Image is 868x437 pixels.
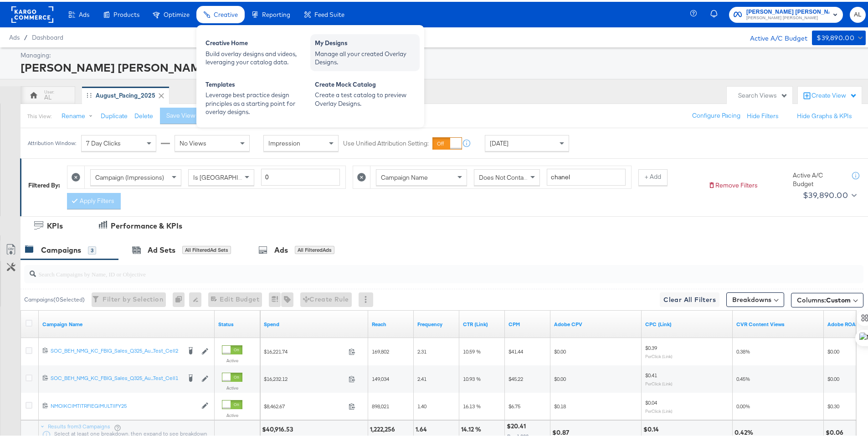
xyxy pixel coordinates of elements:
[826,427,846,435] div: $0.06
[827,346,839,353] span: $0.00
[686,106,747,122] button: Configure Pacing
[736,346,750,353] span: 0.38%
[372,374,389,380] span: 149,034
[113,9,139,16] span: Products
[490,137,508,146] span: [DATE]
[24,294,85,302] div: Campaigns ( 0 Selected)
[51,401,197,408] div: NMO|KC|MT|TRF|EG|MULTI|FY25
[28,179,60,188] div: Filtered By:
[508,401,520,408] span: $6.75
[826,294,851,302] span: Custom
[797,110,852,119] button: Hide Graphs & KPIs
[372,401,389,408] span: 898,021
[21,58,863,73] div: [PERSON_NAME] [PERSON_NAME] (Kargo)
[554,346,566,353] span: $0.00
[164,9,190,16] span: Optimize
[268,137,300,146] span: Impression
[508,374,523,380] span: $45.22
[817,31,854,42] div: $39,890.00
[47,219,63,229] div: KPIs
[88,245,96,253] div: 3
[803,187,848,200] div: $39,890.00
[736,319,820,326] a: CVR Content Views
[51,373,181,380] div: SOC_BEH_NMG_KC_FBIG_Sales_Q325_Au...Test_Cell1
[134,110,153,119] button: Delete
[708,179,758,188] button: Remove Filters
[740,29,807,42] div: Active A/C Budget
[86,137,121,146] span: 7 Day Clicks
[645,352,673,357] sub: Per Click (Link)
[314,9,344,16] span: Feed Suite
[261,167,340,184] input: Enter a number
[274,243,288,254] div: Ads
[645,397,657,404] span: $0.04
[508,319,547,326] a: The average cost you've paid to have 1,000 impressions of your ad.
[645,379,673,385] sub: Per Click (Link)
[827,401,839,408] span: $0.30
[51,373,181,382] a: SOC_BEH_NMG_KC_FBIG_Sales_Q325_Au...Test_Cell1
[797,294,851,303] span: Columns:
[417,401,426,408] span: 1.40
[381,172,428,180] span: Campaign Name
[262,9,290,16] span: Reporting
[222,356,242,362] label: Active
[44,91,51,100] div: AL
[663,292,716,304] span: Clear All Filters
[552,427,572,435] div: $0.87
[729,5,843,21] button: [PERSON_NAME] [PERSON_NAME] (Kargo)[PERSON_NAME] [PERSON_NAME]
[507,420,529,429] div: $20.41
[508,346,523,353] span: $41.44
[736,401,750,408] span: 0.00%
[173,291,189,305] div: 0
[638,167,668,184] button: + Add
[554,401,566,408] span: $0.18
[214,9,238,16] span: Creative
[42,319,211,326] a: Your campaign name.
[554,374,566,380] span: $0.00
[55,106,103,123] button: Rename
[264,374,345,380] span: $16,232.12
[417,346,426,353] span: 2.31
[264,401,345,408] span: $8,462.67
[746,5,829,15] span: [PERSON_NAME] [PERSON_NAME] (Kargo)
[51,401,197,408] a: NMO|KC|MT|TRF|EG|MULTI|FY25
[850,5,866,21] button: AL
[111,219,182,229] div: Performance & KPIs
[51,345,181,354] a: SOC_BEH_NMG_KC_FBIG_Sales_Q325_Au...Test_Cell2
[738,89,788,98] div: Search Views
[479,172,529,180] span: Does Not Contain
[180,137,206,146] span: No Views
[416,423,430,432] div: 1.64
[554,319,638,326] a: Adobe CPV
[222,411,242,416] label: Active
[9,32,20,39] span: Ads
[645,319,729,326] a: The average cost for each link click you've received from your ad.
[27,138,77,145] div: Attribution Window:
[645,343,657,349] span: $0.39
[295,244,334,252] div: All Filtered Ads
[799,186,858,201] button: $39,890.00
[79,9,89,16] span: Ads
[41,243,81,254] div: Campaigns
[96,89,155,98] div: August_Pacing_2025
[812,89,857,99] div: Create View
[726,291,784,305] button: Breakdowns
[417,374,426,380] span: 2.41
[264,346,345,353] span: $16,221.74
[87,91,92,96] div: Drag to reorder tab
[645,406,673,412] sub: Per Click (Link)
[32,32,63,39] a: Dashboard
[222,383,242,389] label: Active
[95,172,164,180] span: Campaign (Impressions)
[791,291,863,306] button: Columns:Custom
[36,260,786,277] input: Search Campaigns by Name, ID or Objective
[547,167,626,184] input: Enter a search term
[218,319,257,326] a: Shows the current state of your Ad Campaign.
[645,370,657,377] span: $0.41
[643,423,662,432] div: $0.14
[734,427,756,435] div: 0.42%
[827,374,839,380] span: $0.00
[182,244,231,252] div: All Filtered Ad Sets
[746,13,829,20] span: [PERSON_NAME] [PERSON_NAME]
